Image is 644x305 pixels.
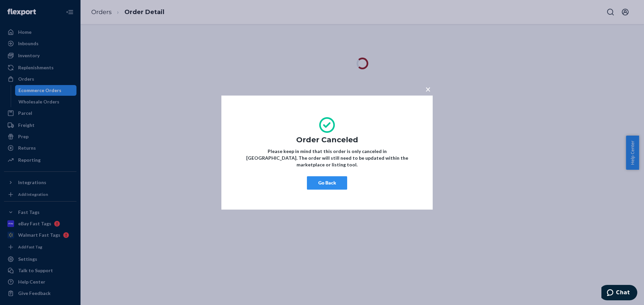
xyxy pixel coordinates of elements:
[307,176,347,189] button: Go Back
[425,83,431,95] span: ×
[246,148,408,167] strong: Please keep in mind that this order is only canceled in [GEOGRAPHIC_DATA]. The order will still n...
[601,285,637,302] iframe: Opens a widget where you can chat to one of our agents
[241,136,413,144] h1: Order Canceled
